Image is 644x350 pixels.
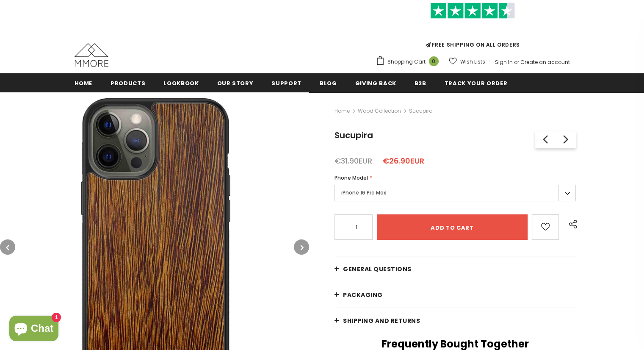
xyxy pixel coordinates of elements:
[343,291,383,299] span: PACKAGING
[334,156,372,166] span: €31.90EUR
[271,73,301,92] a: support
[334,106,350,116] a: Home
[415,79,426,87] span: B2B
[495,58,513,66] a: Sign In
[320,73,337,92] a: Blog
[334,174,368,181] span: Phone Model
[430,3,515,19] img: Trust Pilot Stars
[320,79,337,87] span: Blog
[75,73,93,92] a: Home
[449,54,485,69] a: Wish Lists
[383,156,424,166] span: €26.90EUR
[376,6,570,48] span: FREE SHIPPING ON ALL ORDERS
[445,73,507,92] a: Track your order
[520,58,570,66] a: Create an account
[445,79,507,87] span: Track your order
[111,79,145,87] span: Products
[409,106,433,116] span: Sucupira
[343,265,412,273] span: General Questions
[460,58,485,66] span: Wish Lists
[334,129,373,141] span: Sucupira
[163,73,199,92] a: Lookbook
[514,58,519,66] span: or
[75,79,93,87] span: Home
[217,79,254,87] span: Our Story
[75,43,108,67] img: MMORE Cases
[355,73,396,92] a: Giving back
[358,107,401,114] a: Wood Collection
[376,56,443,68] a: Shopping Cart 0
[387,58,426,66] span: Shopping Cart
[334,256,576,282] a: General Questions
[377,214,528,240] input: Add to cart
[429,56,439,66] span: 0
[334,185,576,201] label: iPhone 16 Pro Max
[217,73,254,92] a: Our Story
[334,282,576,308] a: PACKAGING
[376,19,570,41] iframe: Customer reviews powered by Trustpilot
[355,79,396,87] span: Giving back
[111,73,145,92] a: Products
[334,308,576,333] a: Shipping and returns
[163,79,199,87] span: Lookbook
[7,316,61,343] inbox-online-store-chat: Shopify online store chat
[343,317,420,325] span: Shipping and returns
[415,73,426,92] a: B2B
[271,79,301,87] span: support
